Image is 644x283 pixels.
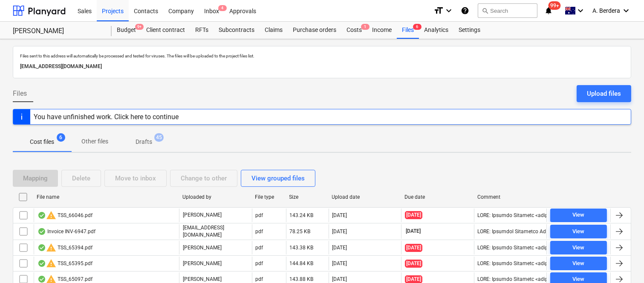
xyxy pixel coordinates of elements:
[38,228,95,235] div: Invoice INV-6947.pdf
[549,1,561,10] span: 99+
[256,212,263,218] div: pdf
[256,245,263,251] div: pdf
[550,225,607,238] button: View
[256,229,263,234] div: pdf
[332,212,347,218] div: [DATE]
[289,194,325,200] div: Size
[290,245,314,251] div: 143.38 KB
[112,22,141,39] a: Budget9+
[592,7,620,14] span: A. Berdera
[38,210,92,220] div: TSS_66046.pdf
[573,259,585,269] div: View
[461,6,469,16] i: Knowledge base
[413,24,422,30] span: 6
[241,170,315,187] button: View grouped files
[361,24,370,30] span: 1
[135,24,144,30] span: 9+
[587,88,621,99] div: Upload files
[577,85,631,102] button: Upload files
[341,22,367,39] div: Costs
[141,22,190,39] a: Client contract
[573,243,585,253] div: View
[397,22,419,39] div: Files
[38,212,46,219] div: OCR finished
[256,276,263,282] div: pdf
[405,228,422,235] span: [DATE]
[34,113,179,121] div: You have unfinished work. Click here to continue
[81,137,108,146] p: Other files
[38,228,46,235] div: OCR finished
[13,27,101,36] div: [PERSON_NAME]
[482,7,488,14] span: search
[183,244,222,252] p: [PERSON_NAME]
[46,243,56,253] span: warning
[575,6,586,16] i: keyboard_arrow_down
[404,194,471,200] div: Due date
[405,260,422,268] span: [DATE]
[38,276,46,283] div: OCR finished
[288,22,341,39] a: Purchase orders
[544,6,553,16] i: notifications
[20,53,624,59] p: Files sent to this address will automatically be processed and tested for viruses. The files will...
[332,276,347,282] div: [DATE]
[154,133,164,142] span: 45
[112,22,141,39] div: Budget
[38,258,92,269] div: TSS_65395.pdf
[30,137,54,146] p: Cost files
[332,229,347,234] div: [DATE]
[13,89,27,99] span: Files
[573,210,585,220] div: View
[621,6,631,16] i: keyboard_arrow_down
[20,62,624,71] p: [EMAIL_ADDRESS][DOMAIN_NAME]
[477,194,543,200] div: Comment
[332,260,347,266] div: [DATE]
[290,276,314,282] div: 143.88 KB
[573,227,585,237] div: View
[214,22,260,39] a: Subcontracts
[453,22,485,39] a: Settings
[444,6,454,16] i: keyboard_arrow_down
[136,137,152,146] p: Drafts
[290,229,311,234] div: 78.25 KB
[251,173,305,184] div: View grouped files
[37,194,176,200] div: File name
[397,22,419,39] a: Files6
[183,276,222,283] p: [PERSON_NAME]
[38,260,46,267] div: OCR finished
[332,194,398,200] div: Upload date
[255,194,283,200] div: File type
[405,211,422,219] span: [DATE]
[46,210,56,220] span: warning
[433,6,444,16] i: format_size
[341,22,367,39] a: Costs1
[38,244,46,251] div: OCR finished
[550,257,607,270] button: View
[478,3,537,18] button: Search
[256,260,263,266] div: pdf
[367,22,397,39] a: Income
[405,244,422,252] span: [DATE]
[183,212,222,219] p: [PERSON_NAME]
[419,22,453,39] a: Analytics
[190,22,214,39] a: RFTs
[57,133,65,142] span: 6
[550,209,607,222] button: View
[38,243,92,253] div: TSS_65394.pdf
[290,212,314,218] div: 143.24 KB
[601,242,644,283] iframe: Chat Widget
[183,224,248,239] p: [EMAIL_ADDRESS][DOMAIN_NAME]
[260,22,288,39] a: Claims
[218,5,227,11] span: 4
[46,258,56,269] span: warning
[332,245,347,251] div: [DATE]
[183,260,222,267] p: [PERSON_NAME]
[550,241,607,254] button: View
[182,194,248,200] div: Uploaded by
